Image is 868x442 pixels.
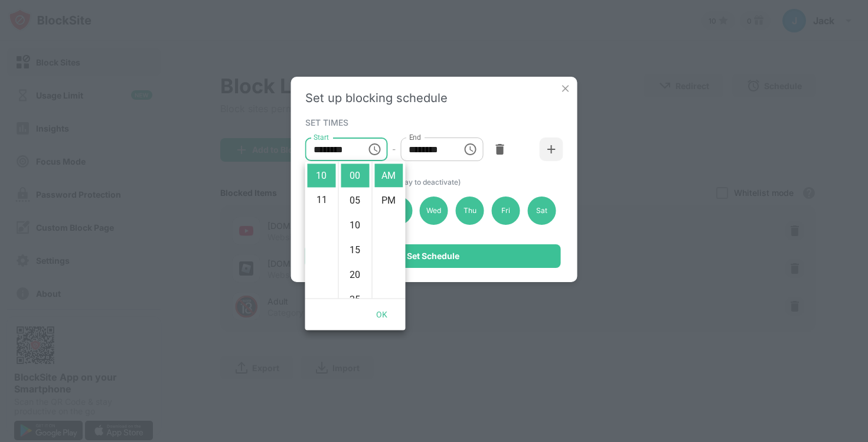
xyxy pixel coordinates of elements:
li: 0 minutes [341,164,370,188]
div: - [392,143,396,156]
label: Start [314,132,329,142]
li: 5 minutes [341,189,370,212]
label: End [409,132,421,142]
li: 25 minutes [341,288,370,312]
ul: Select meridiem [372,162,406,299]
div: SELECTED DAYS [305,176,560,186]
div: Fri [492,197,520,225]
span: (Click a day to deactivate) [373,178,461,186]
li: 10 hours [308,164,336,188]
li: AM [375,164,403,188]
div: Wed [420,197,448,225]
li: 15 minutes [341,238,370,262]
img: x-button.svg [560,83,572,94]
ul: Select minutes [338,162,372,299]
button: OK [363,304,401,326]
button: Choose time, selected time is 1:00 PM [458,137,482,161]
li: 20 minutes [341,263,370,287]
div: SET TIMES [305,117,560,127]
li: 11 hours [308,189,336,212]
div: Sat [527,197,556,225]
li: 10 minutes [341,214,370,237]
ul: Select hours [305,162,338,299]
div: Set Schedule [407,251,459,261]
button: Choose time, selected time is 10:00 AM [363,137,386,161]
div: Thu [456,197,484,225]
div: Set up blocking schedule [305,91,563,105]
li: PM [375,189,403,212]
